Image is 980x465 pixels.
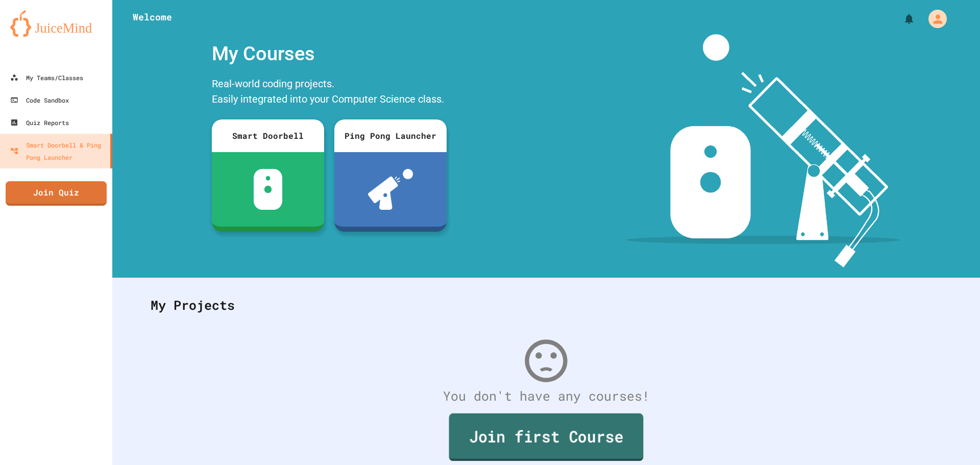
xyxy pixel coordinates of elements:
img: banner-image-my-projects.png [626,34,900,267]
img: ppl-with-ball.png [368,169,413,210]
div: My Account [918,7,949,31]
div: Code Sandbox [10,94,69,106]
div: My Courses [207,34,452,74]
div: You don't have any courses! [140,386,952,406]
a: Join Quiz [6,181,107,206]
div: My Notifications [884,10,918,28]
div: Smart Doorbell [212,119,324,152]
div: Ping Pong Launcher [334,119,447,152]
img: sdb-white.svg [254,169,283,210]
div: Real-world coding projects. Easily integrated into your Computer Science class. [207,74,452,112]
div: My Teams/Classes [10,71,83,84]
a: Join first Course [449,413,644,461]
div: Smart Doorbell & Ping Pong Launcher [10,139,106,163]
div: Quiz Reports [10,116,69,129]
div: My Projects [140,285,952,325]
img: logo-orange.svg [10,10,102,37]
